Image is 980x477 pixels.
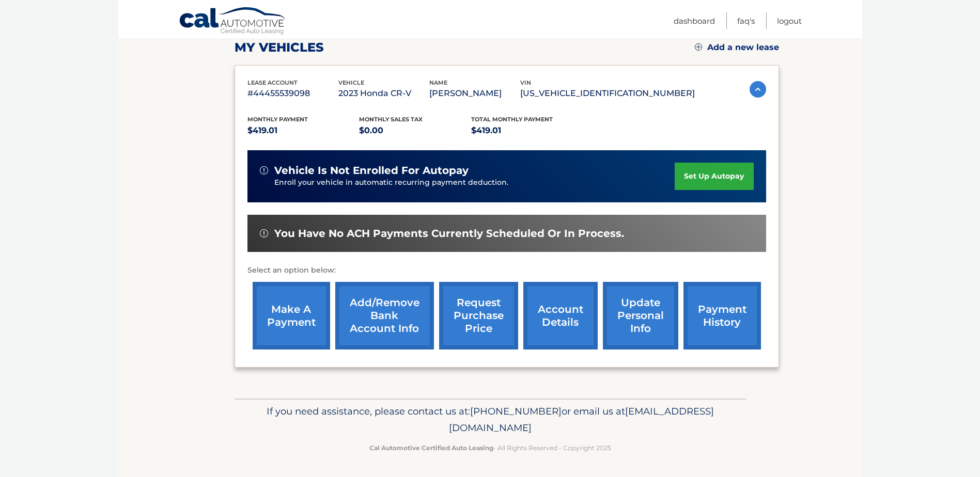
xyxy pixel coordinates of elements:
img: alert-white.svg [260,166,268,174]
a: request purchase price [439,282,518,349]
a: make a payment [253,282,330,349]
span: [PHONE_NUMBER] [470,405,562,417]
a: set up autopay [675,163,753,190]
img: accordion-active.svg [750,81,766,98]
a: Logout [777,12,802,29]
span: [EMAIL_ADDRESS][DOMAIN_NAME] [449,405,714,434]
span: vehicle is not enrolled for autopay [274,164,469,177]
a: account details [523,282,598,349]
span: Monthly sales Tax [359,116,423,123]
p: If you need assistance, please contact us at: or email us at [241,403,739,436]
span: You have no ACH payments currently scheduled or in process. [274,227,624,240]
img: add.svg [695,43,702,51]
span: Total Monthly Payment [471,116,553,123]
a: update personal info [603,282,678,349]
span: lease account [247,79,298,86]
a: Cal Automotive [179,7,287,37]
strong: Cal Automotive Certified Auto Leasing [369,444,493,452]
p: [US_VEHICLE_IDENTIFICATION_NUMBER] [520,86,695,101]
a: Add/Remove bank account info [335,282,434,349]
p: [PERSON_NAME] [429,86,520,101]
a: payment history [683,282,761,349]
span: vehicle [338,79,364,86]
span: name [429,79,447,86]
a: Add a new lease [695,42,779,53]
span: vin [520,79,531,86]
p: #44455539098 [247,86,338,101]
p: $419.01 [471,123,583,138]
p: $0.00 [359,123,471,138]
h2: my vehicles [235,40,324,55]
p: - All Rights Reserved - Copyright 2025 [241,442,739,453]
p: Enroll your vehicle in automatic recurring payment deduction. [274,177,675,188]
p: 2023 Honda CR-V [338,86,429,101]
span: Monthly Payment [247,116,308,123]
a: FAQ's [737,12,755,29]
p: Select an option below: [247,264,766,277]
a: Dashboard [674,12,715,29]
img: alert-white.svg [260,229,268,237]
p: $419.01 [247,123,360,138]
